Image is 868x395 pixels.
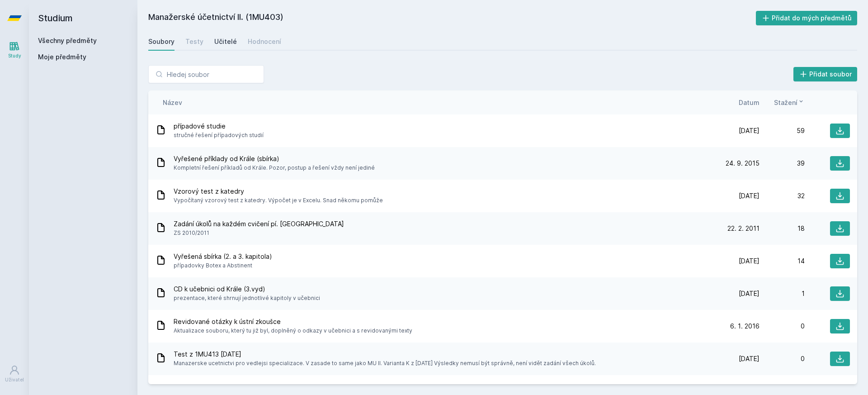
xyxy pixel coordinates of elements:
[214,33,237,51] a: Učitelé
[739,126,759,135] span: [DATE]
[174,382,294,391] span: TEST LS 2012/2013
[174,196,383,205] span: Vypočítaný vzorový test z katedry. Výpočet je v Excelu. Snad někomu pomůže
[774,98,805,107] button: Stažení
[174,131,264,140] span: stručné řešení případových studií
[163,98,182,107] button: Název
[174,219,344,228] span: Zadání úkolů na každém cvičení pí. [GEOGRAPHIC_DATA]
[759,159,805,168] div: 39
[759,191,805,200] div: 32
[774,98,797,107] span: Stažení
[759,257,805,266] div: 14
[759,224,805,233] div: 18
[174,163,375,172] span: Kompletní řešení příkladů od Krále. Pozor, postup a řešení vždy není jediné
[2,360,27,388] a: Uživatel
[148,11,756,25] h2: Manažerské účetnictví II. (1MU403)
[174,285,320,294] span: CD k učebnici od Krále (3.vyd)
[174,261,272,270] span: případovky Botex a Abstinent
[174,294,320,303] span: prezentace, které shrnují jednotlivé kapitoly v učebnici
[8,52,21,59] div: Study
[759,322,805,331] div: 0
[174,317,412,326] span: Revidované otázky k ústní zkoušce
[174,228,344,238] span: ZS 2010/2011
[739,98,759,107] button: Datum
[148,33,175,51] a: Soubory
[248,33,281,51] a: Hodnocení
[2,36,27,64] a: Study
[759,289,805,298] div: 1
[174,187,383,196] span: Vzorový test z katedry
[727,224,759,233] span: 22. 2. 2011
[174,326,412,335] span: Aktualizace souboru, který tu již byl, doplněný o odkazy v učebnici a s revidovanými texty
[174,154,375,163] span: Vyřešené příklady od Krále (sbírka)
[739,257,759,266] span: [DATE]
[38,37,97,44] a: Všechny předměty
[185,33,203,51] a: Testy
[726,159,759,168] span: 24. 9. 2015
[5,376,24,383] div: Uživatel
[739,289,759,298] span: [DATE]
[739,354,759,363] span: [DATE]
[759,354,805,363] div: 0
[759,126,805,135] div: 59
[174,350,596,359] span: Test z 1MU413 [DATE]
[214,37,237,46] div: Učitelé
[739,191,759,200] span: [DATE]
[148,37,175,46] div: Soubory
[756,11,858,25] button: Přidat do mých předmětů
[730,322,759,331] span: 6. 1. 2016
[38,52,86,62] span: Moje předměty
[185,37,203,46] div: Testy
[248,37,281,46] div: Hodnocení
[174,122,264,131] span: případové studie
[793,67,858,81] button: Přidat soubor
[148,65,264,83] input: Hledej soubor
[174,359,596,368] span: Manazerske ucetnictvi pro vedlejsi specializace. V zasade to same jako MU II. Varianta K z [DATE]...
[174,252,272,261] span: Vyřešená sbírka (2. a 3. kapitola)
